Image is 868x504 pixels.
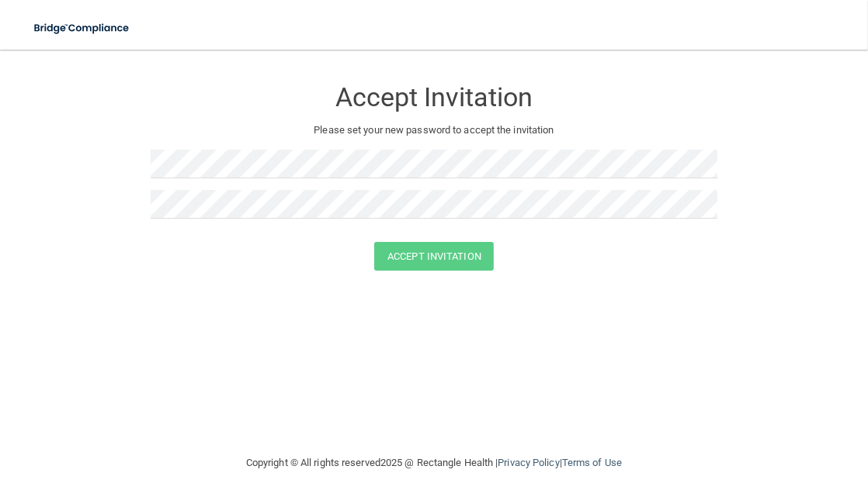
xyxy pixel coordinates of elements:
h3: Accept Invitation [151,83,717,112]
a: Privacy Policy [498,457,559,468]
a: Terms of Use [562,457,622,468]
button: Accept Invitation [374,242,494,271]
p: Please set your new password to accept the invitation [162,121,706,140]
img: bridge_compliance_login_screen.278c3ca4.svg [23,12,141,44]
div: Copyright © All rights reserved 2025 @ Rectangle Health | | [151,438,717,488]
